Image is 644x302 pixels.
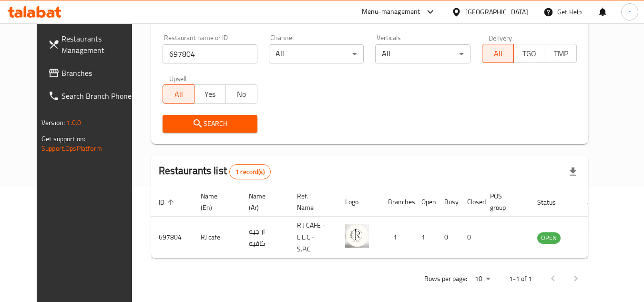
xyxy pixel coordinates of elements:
[437,187,460,217] th: Busy
[489,34,512,41] label: Delivery
[61,33,137,56] span: Restaurants Management
[509,273,532,285] p: 1-1 of 1
[269,44,364,63] div: All
[437,217,460,259] td: 0
[380,187,414,217] th: Branches
[194,84,226,104] button: Yes
[490,190,518,213] span: POS group
[167,87,191,101] span: All
[518,47,542,61] span: TGO
[297,190,326,213] span: Ref. Name
[580,187,613,217] th: Action
[537,197,568,208] span: Status
[41,62,144,84] a: Branches
[163,11,577,26] h2: Restaurant search
[230,167,270,177] span: 1 record(s)
[460,217,482,259] td: 0
[66,116,81,129] span: 1.0.0
[61,90,137,102] span: Search Branch Phone
[41,133,85,145] span: Get support on:
[587,232,605,243] div: Menu
[163,115,257,133] button: Search
[486,47,510,61] span: All
[41,84,144,107] a: Search Branch Phone
[414,187,437,217] th: Open
[151,187,613,259] table: enhanced table
[41,142,102,155] a: Support.OpsPlatform
[230,87,254,101] span: No
[424,273,467,285] p: Rows per page:
[414,217,437,259] td: 1
[170,118,250,130] span: Search
[41,27,144,62] a: Restaurants Management
[562,160,584,183] div: Export file
[482,44,514,63] button: All
[537,232,561,243] span: OPEN
[537,232,561,244] div: OPEN
[289,217,337,259] td: R J CAFE - L.L.C - S.P.C
[513,44,545,63] button: TGO
[61,67,137,79] span: Branches
[201,190,230,213] span: Name (En)
[41,116,65,129] span: Version:
[163,84,194,104] button: All
[198,87,222,101] span: Yes
[151,217,193,259] td: 697804
[193,217,241,259] td: RJ cafe
[225,84,257,104] button: No
[465,7,528,17] div: [GEOGRAPHIC_DATA]
[337,187,380,217] th: Logo
[229,164,271,179] div: Total records count
[380,217,414,259] td: 1
[362,6,420,18] div: Menu-management
[345,224,369,248] img: RJ cafe
[249,190,278,213] span: Name (Ar)
[460,187,482,217] th: Closed
[545,44,577,63] button: TMP
[159,164,271,179] h2: Restaurants list
[471,272,494,286] div: Rows per page:
[549,47,573,61] span: TMP
[375,44,470,63] div: All
[159,197,177,208] span: ID
[163,44,257,63] input: Search for restaurant name or ID..
[169,75,187,82] label: Upsell
[241,217,289,259] td: ار جيه كافيه
[628,7,631,17] span: r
